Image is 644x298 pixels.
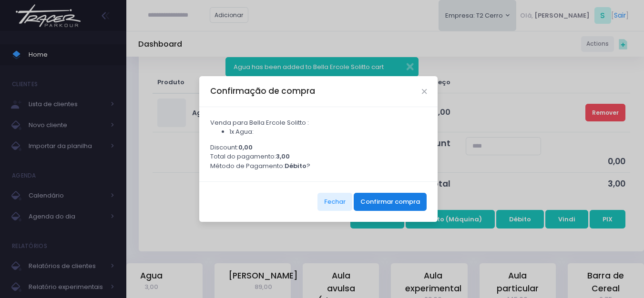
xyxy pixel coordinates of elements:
[229,127,427,137] li: 1x Agua:
[285,161,307,170] strong: Débito
[210,85,315,97] h5: Confirmação de compra
[199,107,438,181] div: Venda para Bella Ercole Solitto : Discount: Total do pagamento: Método de Pagamento: ?
[354,193,427,211] button: Confirmar compra
[238,143,253,152] strong: 0,00
[276,152,290,161] strong: 3,00
[317,193,352,211] button: Fechar
[422,89,427,94] button: Close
